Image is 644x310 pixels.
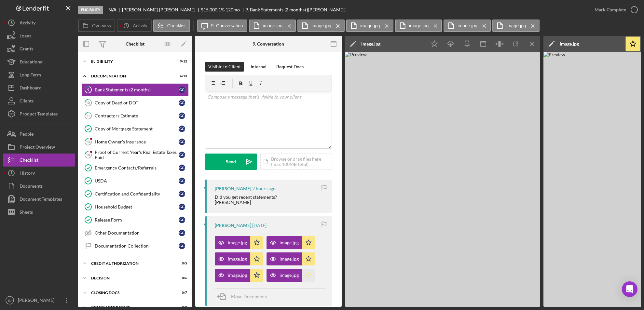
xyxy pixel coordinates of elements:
[215,252,263,265] button: image.jpg
[179,139,185,145] div: G G
[20,206,33,220] div: Sheets
[91,291,171,295] div: CLOSING DOCS
[179,152,185,158] div: G G
[91,60,171,63] div: Eligibility
[3,167,75,180] a: History
[81,226,189,239] a: Other DocumentationGG
[252,186,276,191] time: 2025-09-22 16:50
[95,165,179,170] div: Emergency Contacts/Referrals
[20,29,31,44] div: Loans
[3,193,75,206] button: Document Templates
[8,299,11,302] text: EJ
[81,109,189,122] a: 11Contractors EstimateGG
[3,128,75,141] button: People
[86,101,90,105] tspan: 10
[215,236,263,249] button: image.jpg
[228,256,247,262] div: image.jpg
[3,55,75,68] button: Educational
[506,23,526,28] label: image.jpg
[175,74,187,78] div: 6 / 13
[20,107,58,122] div: Product Templates
[81,122,189,135] a: Copy of Mortgage StatementGG
[20,55,44,70] div: Educational
[395,20,442,32] button: image.jpg
[81,187,189,200] a: Certification and ConfidentialityGG
[201,7,217,12] span: $15,000
[20,180,43,194] div: Documents
[122,7,201,12] div: [PERSON_NAME] [PERSON_NAME]
[3,42,75,55] a: Grants
[297,20,345,32] button: image.jpg
[81,96,189,109] a: 10Copy of Deed or DOTGG
[108,7,116,12] b: N/A
[175,60,187,63] div: 9 / 12
[253,41,284,47] div: 9. Conversation
[81,200,189,213] a: Household BudgetGG
[91,276,171,280] div: Decision
[95,113,179,118] div: Contractors Estimate
[267,236,315,249] button: image.jpg
[86,114,90,118] tspan: 11
[226,154,236,170] div: Send
[95,100,179,105] div: Copy of Deed or DOT
[126,41,144,47] div: Checklist
[3,141,75,154] button: Project Overview
[3,154,75,167] button: Checklist
[86,140,90,144] tspan: 13
[81,83,189,96] a: 9Bank Statements (2 months)GG
[78,6,103,14] div: Eligibility
[226,7,240,12] div: 120 mo
[91,74,171,78] div: Documentation
[444,20,491,32] button: image.jpg
[86,153,90,157] tspan: 14
[622,281,637,297] div: Open Intercom Messenger
[16,294,59,308] div: [PERSON_NAME]
[360,23,380,28] label: image.jpg
[81,148,189,161] a: 14Proof of Current Year's Real Estate Taxes PaidGG
[175,276,187,280] div: 0 / 6
[95,204,179,209] div: Household Budget
[179,191,185,197] div: G G
[95,243,179,249] div: Documentation Collection
[3,294,75,307] button: EJ[PERSON_NAME]
[218,7,225,12] div: 1 %
[95,217,179,222] div: Release Form
[179,100,185,106] div: G G
[20,42,33,57] div: Grants
[95,230,179,236] div: Other Documentation
[280,273,299,278] div: image.jpg
[492,20,540,32] button: image.jpg
[133,23,147,28] label: Activity
[3,16,75,29] button: Activity
[215,195,277,205] div: Did you get recent statements? [PERSON_NAME]
[153,20,190,32] button: Checklist
[3,180,75,193] a: Documents
[247,62,270,72] button: Internal
[3,68,75,81] button: Long-Term
[175,305,187,309] div: 0 / 2
[3,81,75,94] a: Dashboard
[595,3,626,16] div: Mark Complete
[205,62,244,72] button: Visible to Client
[345,52,540,307] img: Preview
[91,262,171,265] div: CREDIT AUTHORIZATION
[3,107,75,120] a: Product Templates
[20,167,35,181] div: History
[273,62,307,72] button: Request Docs
[20,94,34,109] div: Clients
[179,230,185,236] div: G G
[3,29,75,42] button: Loans
[179,87,185,93] div: G G
[276,62,304,72] div: Request Docs
[228,273,247,278] div: image.jpg
[179,243,185,249] div: G G
[20,193,62,207] div: Document Templates
[179,178,185,184] div: G G
[231,294,267,299] span: Move Documents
